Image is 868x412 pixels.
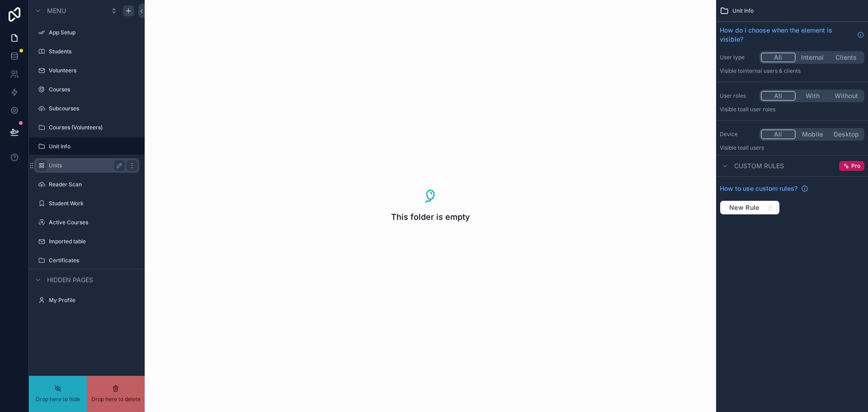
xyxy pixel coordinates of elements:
[761,129,796,139] button: All
[796,91,830,101] button: With
[49,162,121,169] label: Units
[720,67,864,75] p: Visible to
[391,211,470,223] span: This folder is empty
[720,26,854,44] span: How do I choose when the element is visible?
[743,144,764,151] span: all users
[743,106,775,113] span: All user roles
[720,131,756,138] label: Device
[49,200,137,207] label: Student Work
[91,396,141,403] span: Drop here to delete
[47,6,66,15] span: Menu
[720,106,864,113] p: Visible to
[720,184,808,193] a: How to use custom rules?
[49,86,137,93] label: Courses
[49,297,137,304] label: My Profile
[49,181,137,188] label: Reader Scan
[720,26,864,44] a: How do I choose when the element is visible?
[732,7,754,14] span: Unit Info
[829,91,863,101] button: Without
[851,162,860,170] span: Pro
[36,396,80,403] span: Drop here to hide
[761,91,796,101] button: All
[829,129,863,139] button: Desktop
[726,204,763,212] span: New Rule
[761,52,796,62] button: All
[720,184,797,193] span: How to use custom rules?
[720,200,780,215] button: New Rule
[49,48,137,55] label: Students
[829,52,863,62] button: Clients
[720,144,864,152] p: Visible to
[47,275,93,284] span: Hidden pages
[49,124,137,131] label: Courses (Volunteers)
[49,143,134,150] label: Unit Info
[743,67,801,74] span: Internal users & clients
[734,161,784,170] span: Custom rules
[49,219,137,226] label: Active Courses
[49,67,137,74] label: Volunteers
[796,129,830,139] button: Mobile
[720,92,756,99] label: User roles
[49,105,137,112] label: Subcourses
[49,238,137,245] label: Imported table
[720,54,756,61] label: User type
[49,257,137,264] label: Certificates
[796,52,830,62] button: Internal
[49,29,137,36] label: App Setup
